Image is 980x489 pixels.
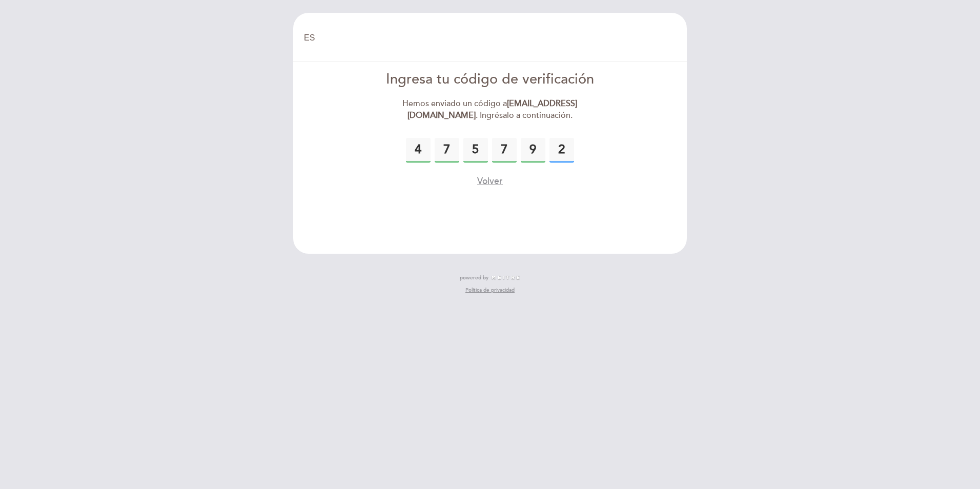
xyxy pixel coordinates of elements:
div: Hemos enviado un código a . Ingrésalo a continuación. [373,98,608,121]
input: 0 [463,138,488,162]
input: 0 [549,138,574,162]
span: powered by [460,274,488,281]
strong: [EMAIL_ADDRESS][DOMAIN_NAME] [407,98,578,120]
input: 0 [521,138,545,162]
a: Política de privacidad [465,287,515,294]
img: MEITRE [491,275,520,280]
a: powered by [460,274,520,281]
input: 0 [406,138,431,162]
input: 0 [492,138,517,162]
div: Ingresa tu código de verificación [373,70,608,90]
button: Volver [477,175,503,188]
input: 0 [435,138,459,162]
